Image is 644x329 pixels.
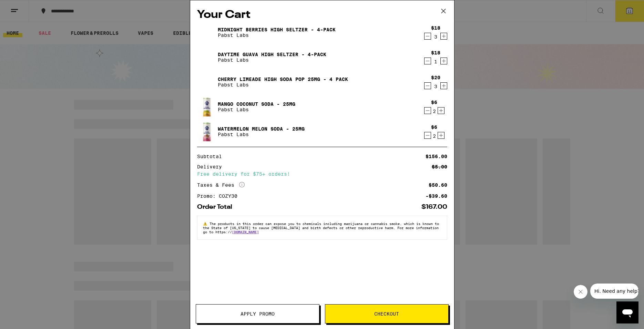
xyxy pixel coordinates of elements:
[241,311,275,316] span: Apply Promo
[197,164,227,169] div: Delivery
[426,154,447,159] div: $156.00
[440,33,447,40] button: Increment
[197,172,447,176] div: Free delivery for $75+ orders!
[431,133,437,139] div: 2
[374,311,399,316] span: Checkout
[424,58,431,64] button: Decrement
[440,82,447,89] button: Increment
[574,285,587,299] iframe: Close message
[218,76,348,82] a: Cherry Limeade High Soda Pop 25mg - 4 Pack
[218,101,295,107] a: Mango Coconut Soda - 25mg
[203,222,209,226] span: ⚠️
[218,57,326,63] p: Pabst Labs
[431,50,440,55] div: $18
[218,107,295,112] p: Pabst Labs
[421,204,447,210] div: $167.00
[197,72,216,92] img: Cherry Limeade High Soda Pop 25mg - 4 Pack
[424,82,431,89] button: Decrement
[424,132,431,139] button: Decrement
[197,7,447,23] h2: Your Cart
[218,82,348,88] p: Pabst Labs
[431,75,440,80] div: $20
[197,119,216,145] img: Watermelon Melon Soda - 25mg
[431,25,440,31] div: $18
[218,32,336,38] p: Pabst Labs
[218,126,305,132] a: Watermelon Melon Soda - 25mg
[197,194,242,198] div: Promo: COZY30
[431,109,437,114] div: 2
[431,100,437,105] div: $6
[218,132,305,137] p: Pabst Labs
[431,124,437,130] div: $6
[197,48,216,67] img: Daytime Guava High Seltzer - 4-pack
[325,304,449,323] button: Checkout
[196,304,319,323] button: Apply Promo
[431,84,440,89] div: 3
[438,107,444,114] button: Increment
[197,154,227,159] div: Subtotal
[432,164,447,169] div: $5.00
[429,183,447,187] div: $50.60
[197,94,216,120] img: Mango Coconut Soda - 25mg
[431,34,440,40] div: 3
[4,5,50,10] span: Hi. Need any help?
[440,58,447,64] button: Increment
[424,107,431,114] button: Decrement
[431,59,440,64] div: 1
[197,182,245,188] div: Taxes & Fees
[232,230,259,234] a: [DOMAIN_NAME]
[218,52,326,57] a: Daytime Guava High Seltzer - 4-pack
[616,301,638,323] iframe: Button to launch messaging window
[590,284,638,299] iframe: Message from company
[197,204,237,210] div: Order Total
[218,27,336,32] a: Midnight Berries High Seltzer - 4-pack
[203,222,439,234] span: The products in this order can expose you to chemicals including marijuana or cannabis smoke, whi...
[426,194,447,198] div: -$39.60
[438,132,444,139] button: Increment
[424,33,431,40] button: Decrement
[197,23,216,42] img: Midnight Berries High Seltzer - 4-pack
